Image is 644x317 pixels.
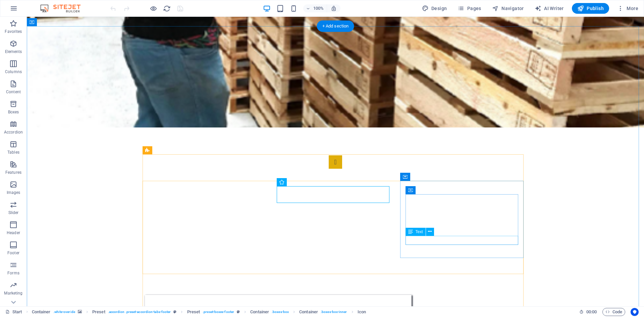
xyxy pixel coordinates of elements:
[303,4,327,12] button: 100%
[419,3,450,14] button: Design
[458,5,481,12] span: Pages
[187,308,200,316] span: Click to select. Double-click to edit
[108,308,171,316] span: . accordion .preset-accordion-tabs-footer
[586,308,597,316] span: 00 00
[5,29,22,34] p: Favorites
[535,5,564,12] span: AI Writer
[455,3,484,14] button: Pages
[602,308,625,316] button: Code
[272,308,289,316] span: . boxes-box
[605,308,622,316] span: Code
[92,308,105,316] span: Click to select. Double-click to edit
[7,190,20,195] p: Images
[631,308,639,316] button: Usercentrics
[78,310,82,314] i: This element contains a background
[331,5,337,11] i: On resize automatically adjust zoom level to fit chosen device.
[32,308,51,316] span: Click to select. Double-click to edit
[237,310,240,314] i: This element is a customizable preset
[489,3,527,14] button: Navigator
[614,3,641,14] button: More
[5,308,22,316] a: Click to cancel selection. Double-click to open Pages
[358,308,366,316] span: Click to select. Double-click to edit
[4,290,22,296] p: Marketing
[173,310,176,314] i: This element is a customizable preset
[5,69,22,74] p: Columns
[5,49,22,54] p: Elements
[321,308,347,316] span: . boxes-box-inner
[7,250,19,256] p: Footer
[163,4,171,12] button: reload
[422,5,447,12] span: Design
[317,20,354,32] div: + Add section
[313,4,324,12] h6: 100%
[416,230,423,234] span: Text
[7,230,20,235] p: Header
[572,3,609,14] button: Publish
[6,89,21,95] p: Content
[532,3,567,14] button: AI Writer
[8,210,19,215] p: Slider
[7,150,19,155] p: Tables
[492,5,524,12] span: Navigator
[577,5,604,12] span: Publish
[8,109,19,115] p: Boxes
[39,4,89,12] img: Editor Logo
[203,308,234,316] span: . preset-boxes-footer
[591,309,592,314] span: :
[579,308,597,316] h6: Session time
[4,129,23,135] p: Accordion
[53,308,75,316] span: . white-overide
[7,270,19,276] p: Forms
[250,308,269,316] span: Click to select. Double-click to edit
[32,308,366,316] nav: breadcrumb
[5,170,21,175] p: Features
[617,5,638,12] span: More
[299,308,318,316] span: Click to select. Double-click to edit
